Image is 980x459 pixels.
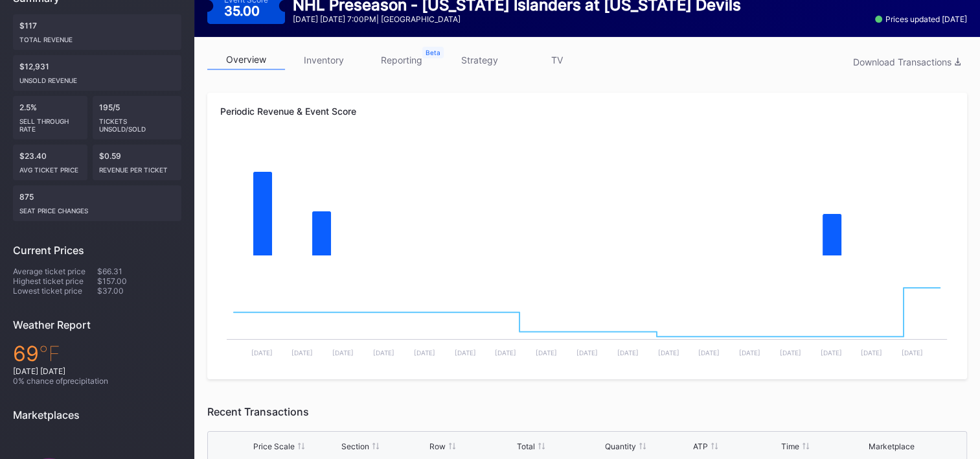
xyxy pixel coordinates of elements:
[780,349,801,357] text: [DATE]
[19,112,81,133] div: Sell Through Rate
[97,266,181,276] div: $66.31
[97,286,181,296] div: $37.00
[576,349,598,357] text: [DATE]
[13,145,87,180] div: $23.40
[253,441,295,451] div: Price Scale
[13,185,181,221] div: 875
[454,349,475,357] text: [DATE]
[13,376,181,386] div: 0 % chance of precipitation
[875,14,967,24] div: Prices updated [DATE]
[517,441,535,451] div: Total
[19,161,81,174] div: Avg ticket price
[13,366,181,376] div: [DATE] [DATE]
[495,349,516,357] text: [DATE]
[220,139,953,269] svg: Chart title
[93,96,182,139] div: 195/5
[13,286,97,296] div: Lowest ticket price
[373,349,394,357] text: [DATE]
[220,269,953,366] svg: Chart title
[847,53,967,71] button: Download Transactions
[19,202,175,215] div: seat price changes
[93,145,182,180] div: $0.59
[739,349,760,357] text: [DATE]
[19,71,175,84] div: Unsold Revenue
[869,441,915,451] div: Marketplace
[285,50,363,70] a: inventory
[657,349,679,357] text: [DATE]
[429,441,446,451] div: Row
[698,349,720,357] text: [DATE]
[251,349,273,357] text: [DATE]
[13,96,87,139] div: 2.5%
[693,441,708,451] div: ATP
[341,441,369,451] div: Section
[440,50,518,70] a: strategy
[13,276,97,286] div: Highest ticket price
[13,244,181,257] div: Current Prices
[13,341,181,366] div: 69
[99,161,176,174] div: Revenue per ticket
[902,349,923,357] text: [DATE]
[13,408,181,421] div: Marketplaces
[332,349,354,357] text: [DATE]
[617,349,639,357] text: [DATE]
[207,405,967,418] div: Recent Transactions
[820,349,841,357] text: [DATE]
[13,55,181,91] div: $12,931
[605,441,636,451] div: Quantity
[861,349,882,357] text: [DATE]
[536,349,557,357] text: [DATE]
[13,14,181,50] div: $117
[19,30,175,43] div: Total Revenue
[293,14,741,24] div: [DATE] [DATE] 7:00PM | [GEOGRAPHIC_DATA]
[291,349,313,357] text: [DATE]
[220,106,954,117] div: Periodic Revenue & Event Score
[224,5,263,18] div: 35.00
[97,276,181,286] div: $157.00
[13,266,97,276] div: Average ticket price
[518,50,596,70] a: TV
[363,50,440,70] a: reporting
[781,441,799,451] div: Time
[99,112,176,133] div: Tickets Unsold/Sold
[207,50,285,70] a: overview
[853,56,961,67] div: Download Transactions
[414,349,435,357] text: [DATE]
[39,341,60,366] span: ℉
[13,318,181,331] div: Weather Report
